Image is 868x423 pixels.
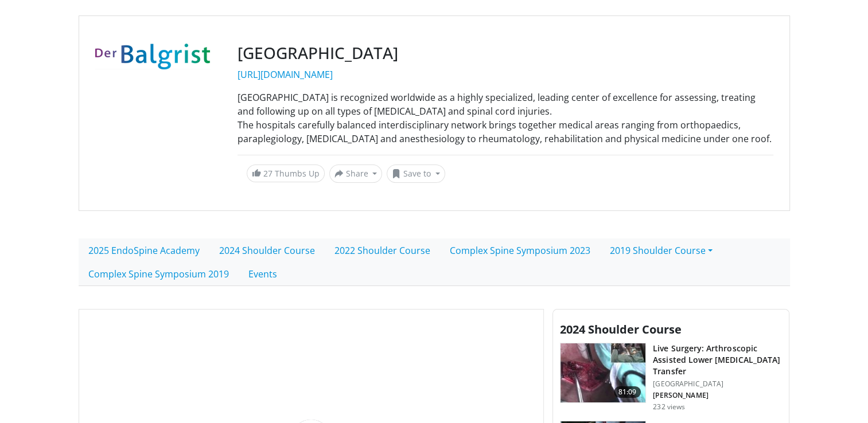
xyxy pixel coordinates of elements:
a: 2022 Shoulder Course [325,238,440,263]
span: 81:09 [614,386,641,398]
button: Save to [387,164,445,183]
h3: Live Surgery: Arthroscopic Assisted Lower [MEDICAL_DATA] Transfer [653,343,782,377]
img: 15d66258-96fd-4312-91c4-3e753482f758.150x105_q85_crop-smart_upscale.jpg [560,343,645,403]
p: [GEOGRAPHIC_DATA] is recognized worldwide as a highly specialized, leading center of excellence f... [238,91,773,146]
span: 2024 Shoulder Course [560,322,682,337]
p: [GEOGRAPHIC_DATA] [653,379,782,389]
a: 81:09 Live Surgery: Arthroscopic Assisted Lower [MEDICAL_DATA] Transfer [GEOGRAPHIC_DATA] [PERSON... [560,343,782,412]
a: Complex Spine Symposium 2023 [440,238,600,263]
a: 2025 EndoSpine Academy [79,238,209,263]
a: 2019 Shoulder Course [600,238,722,263]
h3: [GEOGRAPHIC_DATA] [238,44,773,63]
a: Complex Spine Symposium 2019 [79,262,239,286]
a: 2024 Shoulder Course [209,238,325,263]
p: [PERSON_NAME] [653,391,782,400]
a: [URL][DOMAIN_NAME] [238,68,333,81]
a: 27 Thumbs Up [247,164,325,182]
span: 27 [263,168,273,179]
a: Events [239,262,287,286]
p: 232 views [653,402,685,412]
button: Share [329,164,383,183]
